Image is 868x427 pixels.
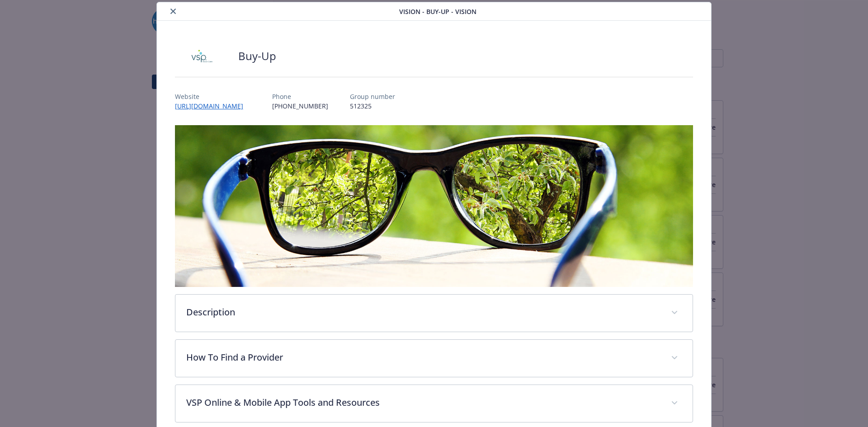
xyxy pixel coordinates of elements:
[186,396,660,409] p: VSP Online & Mobile App Tools and Resources
[175,92,250,101] p: Website
[272,92,328,101] p: Phone
[238,48,276,64] h2: Buy-Up
[175,295,693,332] div: Description
[175,385,693,422] div: VSP Online & Mobile App Tools and Resources
[186,305,660,319] p: Description
[350,101,395,111] p: 512325
[175,42,229,70] img: Vision Service Plan
[350,92,395,101] p: Group number
[399,7,476,16] span: Vision - Buy-Up - Vision
[186,351,660,364] p: How To Find a Provider
[175,125,693,287] img: banner
[175,102,250,110] a: [URL][DOMAIN_NAME]
[175,340,693,377] div: How To Find a Provider
[168,6,179,17] button: close
[272,101,328,111] p: [PHONE_NUMBER]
